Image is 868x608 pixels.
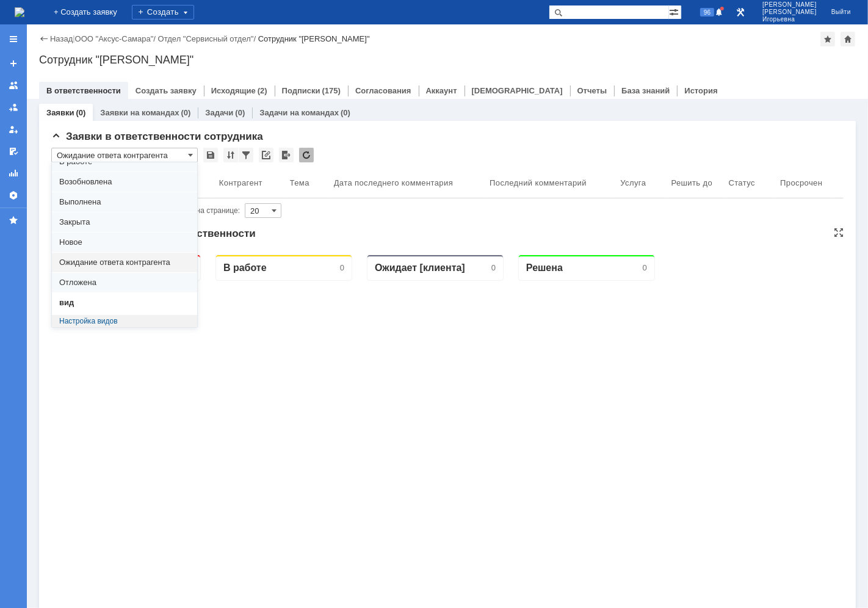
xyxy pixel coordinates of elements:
th: Статус [724,167,776,198]
div: (0) [341,108,350,117]
span: 96 [700,8,714,16]
a: Подписки [282,86,320,95]
div: В работе [172,17,215,29]
a: Задачи на командах [259,108,339,117]
a: Согласования [355,86,411,95]
a: Мои заявки [4,120,23,139]
span: Закрыта [59,217,190,227]
span: [PERSON_NAME] [762,1,817,9]
div: | [73,34,74,43]
span: Расширенный поиск [669,5,681,17]
div: Дата последнего комментария [334,178,453,187]
div: Контрагент [219,178,262,187]
div: 0 [289,18,293,27]
a: База знаний [621,86,670,95]
div: Последний комментарий [490,178,587,187]
div: (0) [76,108,85,117]
div: 0 [440,18,444,27]
img: logo [15,7,24,17]
span: Выполнена [59,197,190,207]
span: Ожидание ответа контрагента [59,258,190,267]
span: Игорьевна [762,16,817,23]
a: Отчеты [577,86,607,95]
a: История [684,86,717,95]
a: Исходящие [211,86,256,95]
div: Сотрудник "[PERSON_NAME]" [258,34,370,43]
div: Просрочен [780,178,822,187]
a: Перейти в интерфейс администратора [733,5,748,20]
div: (2) [258,86,267,95]
a: Заявки на командах [100,108,179,117]
div: 0 [137,18,142,27]
th: Услуга [615,167,666,198]
div: Фильтрация... [239,148,253,162]
a: Перейти на домашнюю страницу [15,7,24,17]
span: [PERSON_NAME] [762,9,817,16]
div: Обновлять список [299,148,314,162]
a: Заявки в моей ответственности [4,98,23,117]
a: Настройка видов [59,317,118,325]
span: вид [59,298,190,308]
div: Решена [475,17,512,29]
span: Возобновлена [59,177,190,187]
div: Скопировать ссылку на список [259,148,273,162]
div: Тема [290,178,309,187]
a: ООО "Аксус-Самара" [75,34,154,43]
div: Услуга [620,178,646,187]
th: Тема [285,167,329,198]
th: Контрагент [214,167,285,198]
a: Заявки на командах [4,76,23,95]
a: [DEMOGRAPHIC_DATA] [472,86,563,95]
div: 0 [591,18,596,27]
div: / [158,34,258,43]
div: Ожидает [клиента] [324,17,414,29]
a: Мои согласования [4,142,23,161]
div: Добавить в избранное [820,32,835,46]
div: / [75,34,158,43]
a: Аккаунт [426,86,457,95]
div: На всю страницу [834,228,844,237]
span: Новое [59,237,190,247]
div: Сделать домашней страницей [841,32,855,46]
div: (175) [322,86,341,95]
a: Назад [50,34,73,43]
div: Сохранить вид [203,148,218,162]
div: Сортировка... [223,148,238,162]
a: Создать заявку [4,54,23,73]
div: Статус [729,178,755,187]
a: Заявки [46,108,74,117]
div: Решить до [671,178,713,187]
div: (0) [181,108,190,117]
th: Дата последнего комментария [329,167,485,198]
div: (0) [235,108,245,117]
a: Настройки [4,186,23,205]
span: Отложена [59,278,190,288]
a: В ответственности [46,86,121,95]
div: Новая [21,17,51,29]
a: Отчеты [4,164,23,183]
a: Задачи [205,108,233,117]
div: Сотрудник "[PERSON_NAME]" [39,54,856,66]
a: Создать заявку [136,86,197,95]
div: Создать [132,5,194,20]
a: Отдел "Сервисный отдел" [158,34,254,43]
span: Заявки в ответственности сотрудника [51,131,263,142]
div: Экспорт списка [279,148,294,162]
